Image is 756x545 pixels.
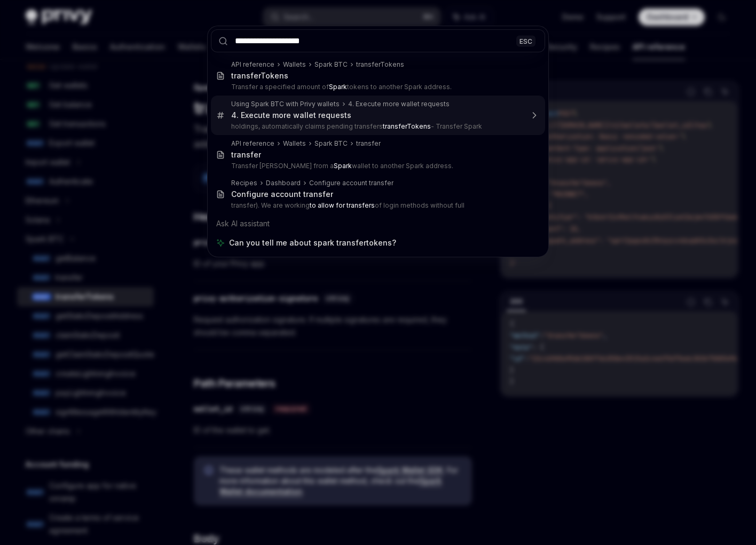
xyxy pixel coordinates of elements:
[231,139,274,148] div: API reference
[231,71,288,81] div: transferTokens
[211,214,545,233] div: Ask AI assistant
[329,83,347,91] b: Spark
[266,179,301,187] div: Dashboard
[231,110,351,120] div: 4. Execute more wallet requests
[348,100,450,108] div: 4. Execute more wallet requests
[283,60,306,69] div: Wallets
[334,162,352,170] b: Spark
[356,139,381,148] div: transfer
[231,60,274,69] div: API reference
[231,162,523,170] p: Transfer [PERSON_NAME] from a wallet to another Spark address.
[310,201,375,209] b: to allow for transfers
[231,150,261,160] div: transfer
[231,122,523,131] p: holdings, automatically claims pending transfers - Transfer Spark
[231,201,523,210] p: transfer). We are working of login methods without full
[383,122,431,130] b: transferTokens
[309,179,393,187] div: Configure account transfer
[516,35,535,46] div: ESC
[283,139,306,148] div: Wallets
[314,60,348,69] div: Spark BTC
[356,60,404,69] div: transferTokens
[231,100,340,108] div: Using Spark BTC with Privy wallets
[231,179,257,187] div: Recipes
[229,238,396,248] span: Can you tell me about spark transfertokens?
[231,189,333,199] div: Configure account transfer
[314,139,348,148] div: Spark BTC
[231,83,523,91] p: Transfer a specified amount of tokens to another Spark address.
